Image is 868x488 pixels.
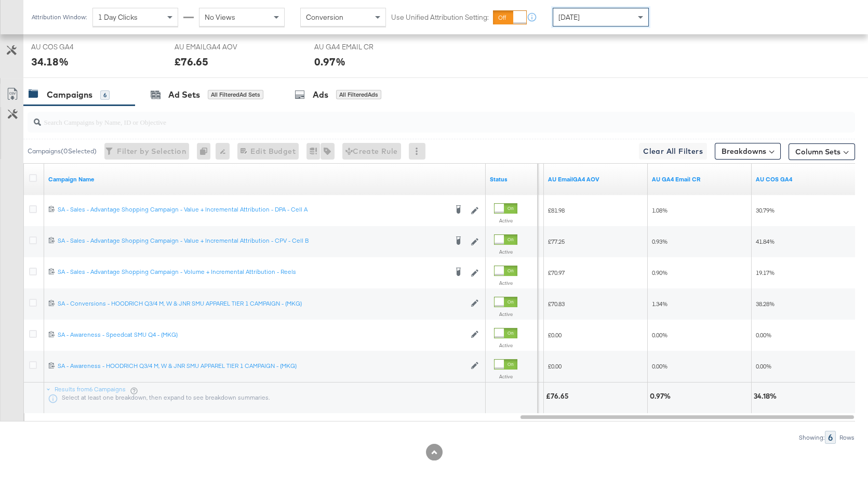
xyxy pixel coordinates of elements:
[100,90,110,100] div: 6
[548,269,565,276] span: £70.97
[208,90,263,99] div: All Filtered Ad Sets
[756,362,771,370] span: 0.00%
[839,434,855,441] div: Rows
[48,175,482,183] a: Your campaign name.
[58,362,465,370] div: SA - Awareness - HOODRICH Q3/4 M, W & JNR SMU APPAREL TIER 1 CAMPAIGN - (MKG)
[58,205,447,214] div: SA - Sales - Advantage Shopping Campaign - Value + Incremental Attribution - DPA - Cell A
[168,89,200,101] div: Ad Sets
[789,143,855,160] button: Column Sets
[31,54,69,69] div: 34.18%
[548,238,565,245] span: £77.25
[546,391,572,401] div: £76.65
[47,89,92,101] div: Campaigns
[41,108,780,128] input: Search Campaigns by Name, ID or Objective
[58,236,447,245] div: SA - Sales - Advantage Shopping Campaign - Value + Incremental Attribution - CPV - Cell B
[31,42,109,52] span: AU COS GA4
[756,331,771,339] span: 0.00%
[652,362,667,370] span: 0.00%
[639,143,707,160] button: Clear All Filters
[58,268,447,276] div: SA - Sales - Advantage Shopping Campaign - Volume + Incremental Attribution - Reels
[314,54,345,69] div: 0.97%
[715,143,781,160] button: Breakdowns
[643,145,703,158] span: Clear All Filters
[756,175,851,183] a: AU COS GA4
[58,236,447,247] a: SA - Sales - Advantage Shopping Campaign - Value + Incremental Attribution - CPV - Cell B
[756,238,774,245] span: 41.84%
[197,143,216,160] div: 0
[756,300,774,308] span: 38.28%
[558,12,580,22] span: [DATE]
[548,175,644,183] a: AU AOV new
[650,391,674,401] div: 0.97%
[336,90,381,99] div: All Filtered Ads
[756,206,774,214] span: 30.79%
[314,42,392,52] span: AU GA4 EMAIL CR
[494,342,517,349] label: Active
[28,147,97,156] div: Campaigns ( 0 Selected)
[58,205,447,216] a: SA - Sales - Advantage Shopping Campaign - Value + Incremental Attribution - DPA - Cell A
[306,12,343,22] span: Conversion
[652,238,667,245] span: 0.93%
[494,280,517,286] label: Active
[548,331,562,339] span: £0.00
[175,54,208,69] div: £76.65
[494,248,517,255] label: Active
[756,269,774,276] span: 19.17%
[205,12,235,22] span: No Views
[98,12,138,22] span: 1 Day Clicks
[548,362,562,370] span: £0.00
[548,300,565,308] span: £70.83
[652,300,667,308] span: 1.34%
[798,434,825,441] div: Showing:
[494,217,517,224] label: Active
[825,431,836,444] div: 6
[175,42,252,52] span: AU EMAILGA4 AOV
[548,206,565,214] span: £81.98
[494,373,517,380] label: Active
[31,14,87,21] div: Attribution Window:
[652,206,667,214] span: 1.08%
[490,175,533,183] a: Shows the current state of your Ad Campaign.
[58,299,465,308] a: SA - Conversions - HOODRICH Q3/4 M, W & JNR SMU APPAREL TIER 1 CAMPAIGN - (MKG)
[58,362,465,371] a: SA - Awareness - HOODRICH Q3/4 M, W & JNR SMU APPAREL TIER 1 CAMPAIGN - (MKG)
[313,89,328,101] div: Ads
[754,391,780,401] div: 34.18%
[58,268,447,278] a: SA - Sales - Advantage Shopping Campaign - Volume + Incremental Attribution - Reels
[58,331,465,339] div: SA - Awareness - Speedcat SMU Q4 - (MKG)
[652,269,667,276] span: 0.90%
[391,12,489,22] label: Use Unified Attribution Setting:
[58,331,465,339] a: SA - Awareness - Speedcat SMU Q4 - (MKG)
[494,311,517,318] label: Active
[652,331,667,339] span: 0.00%
[652,175,747,183] a: AU CR GA4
